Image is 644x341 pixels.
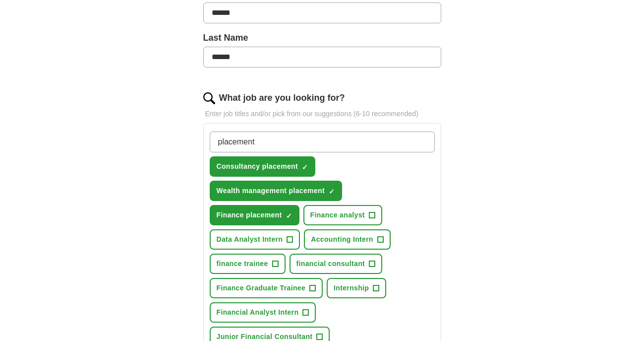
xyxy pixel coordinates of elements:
[210,229,300,250] button: Data Analyst Intern
[217,234,283,245] span: Data Analyst Intern
[203,109,441,119] p: Enter job titles and/or pick from our suggestions (6-10 recommended)
[217,259,268,269] span: finance trainee
[334,283,369,293] span: Internship
[310,210,365,220] span: Finance analyst
[327,278,386,298] button: Internship
[217,307,299,318] span: Financial Analyst Intern
[304,229,391,250] button: Accounting Intern
[203,92,215,104] img: search.png
[210,302,316,323] button: Financial Analyst Intern
[217,210,282,220] span: Finance placement
[217,161,298,172] span: Consultancy placement
[219,91,345,105] label: What job are you looking for?
[210,132,435,152] input: Type a job title and press enter
[290,254,382,274] button: financial consultant
[210,278,323,298] button: Finance Graduate Trainee
[217,283,306,293] span: Finance Graduate Trainee
[210,205,299,225] button: Finance placement✓
[303,205,382,225] button: Finance analyst
[311,234,373,245] span: Accounting Intern
[210,156,316,177] button: Consultancy placement✓
[210,254,286,274] button: finance trainee
[296,259,365,269] span: financial consultant
[286,212,292,220] span: ✓
[203,31,441,45] label: Last Name
[329,188,335,196] span: ✓
[217,186,325,196] span: Wealth management placement
[302,163,308,171] span: ✓
[210,181,342,201] button: Wealth management placement✓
